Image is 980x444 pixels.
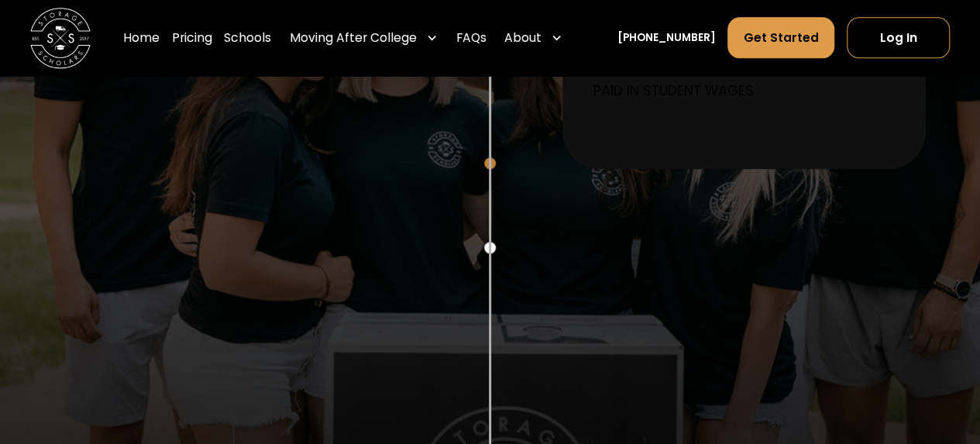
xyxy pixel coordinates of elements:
a: FAQs [456,17,487,60]
a: Pricing [172,17,212,60]
div: Moving After College [290,29,417,46]
img: Storage Scholars main logo [30,8,91,68]
div: About [498,17,569,60]
p: Paid in Student Wages [593,81,903,101]
div: Moving After College [284,17,444,60]
a: Schools [224,17,271,60]
a: Log In [847,17,950,58]
a: Home [123,17,160,60]
div: About [504,29,542,46]
a: [PHONE_NUMBER] [617,30,716,46]
a: Get Started [727,17,834,58]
